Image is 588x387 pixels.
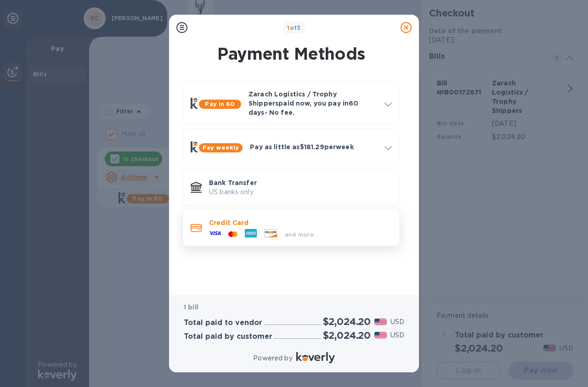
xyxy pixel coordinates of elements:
p: Bank Transfer [209,178,392,187]
h2: $2,024.20 [323,316,371,327]
p: Zarach Logistics / Trophy Shippers paid now, you pay in 60 days - No fee. [249,90,377,117]
p: US banks only. [209,187,392,197]
p: Powered by [253,353,292,363]
h3: Total paid to vendor [184,319,262,327]
p: Pay as little as $181.29 per week [250,142,377,151]
span: 1 [287,24,289,31]
h1: Payment Methods [181,44,401,63]
p: Credit Card [209,218,392,227]
img: USD [374,332,387,338]
p: USD [390,317,404,327]
h2: $2,024.20 [323,330,371,341]
b: Pay weekly [203,144,239,151]
span: and more... [285,231,318,238]
b: 1 bill [184,303,198,311]
img: Logo [296,352,335,363]
h3: Total paid by customer [184,332,272,341]
b: Pay in 60 [205,101,235,107]
img: USD [374,319,387,325]
b: of 3 [287,24,301,31]
p: USD [390,331,404,340]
